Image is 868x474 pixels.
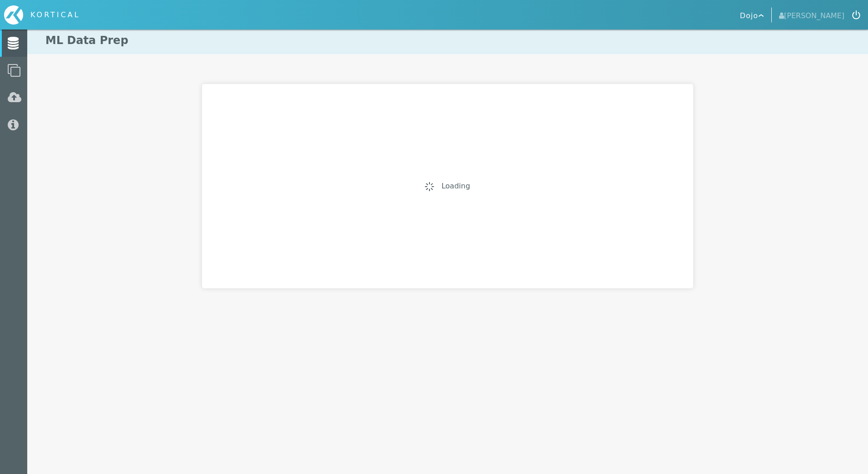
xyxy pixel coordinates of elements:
p: Loading [434,181,470,192]
img: icon-logout.svg [852,10,860,20]
div: Home [4,5,88,25]
h1: ML Data Prep [27,27,868,54]
a: KORTICAL [4,5,88,25]
img: icon-kortical.svg [4,5,23,25]
div: KORTICAL [30,10,80,20]
span: [PERSON_NAME] [779,9,844,21]
button: Dojo [734,7,772,23]
img: icon-arrow--selector--white.svg [758,14,764,18]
